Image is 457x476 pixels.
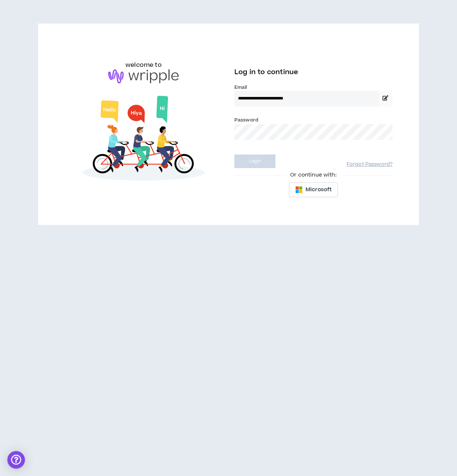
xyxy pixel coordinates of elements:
[306,186,332,194] span: Microsoft
[234,68,298,77] span: Log in to continue
[108,69,179,83] img: logo-brand.png
[234,155,275,168] button: Login
[234,117,258,123] label: Password
[347,161,392,168] a: Forgot Password?
[285,171,341,179] span: Or continue with:
[7,451,25,469] div: Open Intercom Messenger
[125,61,162,69] h6: welcome to
[289,182,338,197] button: Microsoft
[234,84,392,91] label: Email
[65,91,223,188] img: Welcome to Wripple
